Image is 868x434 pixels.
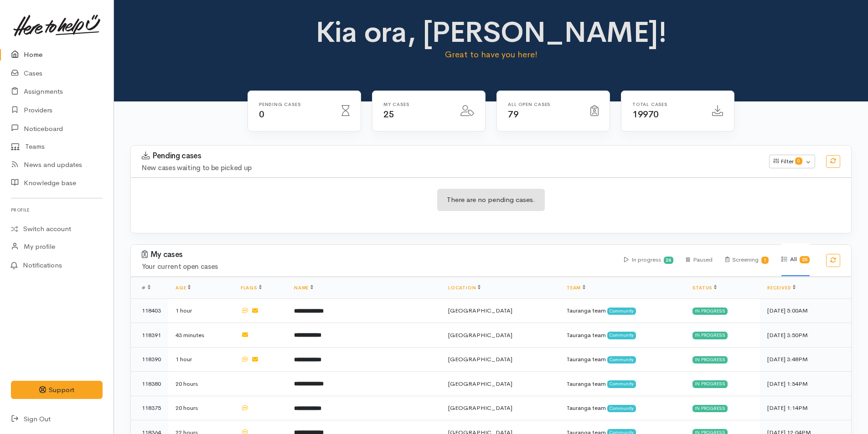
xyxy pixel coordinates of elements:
[383,102,449,107] h6: My cases
[632,102,701,107] h6: Total cases
[692,308,728,315] div: In progress
[760,372,851,396] td: [DATE] 1:54PM
[632,109,659,120] span: 19970
[692,380,728,388] div: In progress
[607,405,636,412] span: Community
[767,285,796,291] a: Received
[795,157,802,165] span: 0
[607,380,636,388] span: Community
[769,155,815,168] button: Filter0
[448,404,512,412] span: [GEOGRAPHIC_DATA]
[760,347,851,372] td: [DATE] 3:48PM
[607,356,636,363] span: Community
[686,244,712,276] div: Paused
[241,285,262,291] a: Flags
[168,347,233,372] td: 1 hour
[314,48,669,61] p: Great to have you here!
[448,285,480,291] a: Location
[131,323,168,348] td: 118391
[314,16,669,48] h1: Kia ora, [PERSON_NAME]!
[259,109,264,120] span: 0
[131,347,168,372] td: 118390
[559,298,685,323] td: Tauranga team
[624,244,674,276] div: In progress
[692,285,717,291] a: Status
[725,244,769,276] div: Screening
[142,151,758,161] h3: Pending cases
[11,381,103,399] button: Support
[168,396,233,420] td: 20 hours
[559,396,685,420] td: Tauranga team
[11,204,103,216] h6: Profile
[142,285,150,291] span: #
[168,372,233,396] td: 20 hours
[802,257,807,262] b: 25
[131,396,168,420] td: 118375
[131,372,168,396] td: 118380
[142,164,758,172] h4: New cases waiting to be picked up
[607,332,636,339] span: Community
[607,308,636,315] span: Community
[448,355,512,363] span: [GEOGRAPHIC_DATA]
[448,331,512,339] span: [GEOGRAPHIC_DATA]
[168,323,233,348] td: 43 minutes
[760,298,851,323] td: [DATE] 5:00AM
[559,323,685,348] td: Tauranga team
[383,109,394,120] span: 25
[176,285,191,291] a: Age
[448,307,512,314] span: [GEOGRAPHIC_DATA]
[692,356,728,363] div: In progress
[781,243,810,276] div: All
[508,102,579,107] h6: All Open cases
[259,102,331,107] h6: Pending cases
[559,347,685,372] td: Tauranga team
[437,189,545,211] div: There are no pending cases.
[508,109,518,120] span: 79
[666,257,671,263] b: 24
[692,332,728,339] div: In progress
[448,380,512,388] span: [GEOGRAPHIC_DATA]
[168,298,233,323] td: 1 hour
[692,405,728,412] div: In progress
[142,263,613,271] h4: Your current open cases
[142,250,613,259] h3: My cases
[559,372,685,396] td: Tauranga team
[764,257,766,263] b: 1
[760,396,851,420] td: [DATE] 1:14PM
[760,323,851,348] td: [DATE] 3:50PM
[131,298,168,323] td: 118403
[567,285,585,291] a: Team
[294,285,313,291] a: Name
